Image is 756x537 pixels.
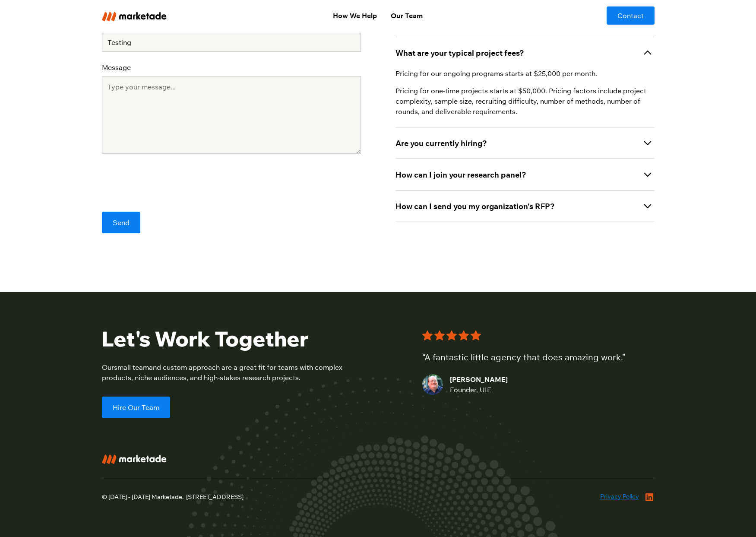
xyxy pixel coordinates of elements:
a: Privacy Policy [600,492,639,501]
strong: How can I send you my organization’s RFP? [395,201,555,211]
div: Our and custom approach are a great fit for teams with complex products, niche audiences, and hig... [102,362,344,383]
strong: Are you currently hiring? [395,138,487,148]
input: Send [102,212,140,233]
div: [PERSON_NAME] [450,374,508,384]
h2: Let's Work Together [102,327,344,352]
p: Pricing for one-time projects starts at $50,000. Pricing factors include project complexity, samp... [395,86,655,117]
a: Hire Our Team [102,397,170,418]
a: How We Help [326,7,384,24]
strong: What are your typical project fees? [395,48,524,58]
a: small team [114,363,149,372]
label: Message [102,62,361,73]
a: Our Team [384,7,430,24]
div: “A fantastic little agency that does amazing work.” [422,351,625,364]
strong: How can I join your research panel? [395,170,526,180]
p: Pricing for our ongoing programs starts at $25,000 per month. [395,68,655,79]
iframe: reCAPTCHA [102,164,233,198]
a: home [102,10,217,21]
a: Contact [607,6,655,25]
div: Founder, UIE [450,384,508,395]
div: © [DATE] - [DATE] Marketade. [STREET_ADDRESS] [102,493,244,502]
